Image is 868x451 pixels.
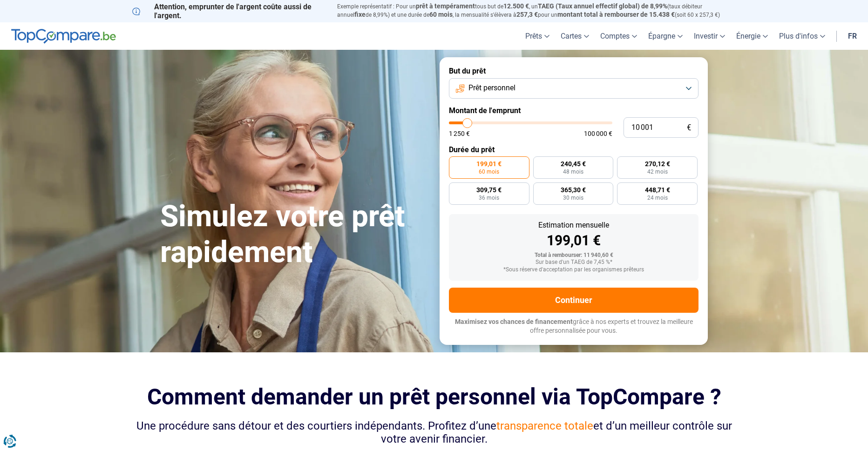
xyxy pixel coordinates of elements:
label: Montant de l'emprunt [449,106,698,115]
span: 365,30 € [561,187,586,193]
button: Continuer [449,288,698,313]
a: Épargne [643,22,688,50]
a: Énergie [731,22,773,50]
span: 240,45 € [561,161,586,167]
span: fixe [354,11,366,18]
a: Investir [688,22,731,50]
span: 199,01 € [476,161,502,167]
span: TAEG (Taux annuel effectif global) de 8,99% [538,2,667,10]
span: Maximisez vos chances de financement [455,318,573,325]
a: Prêts [520,22,555,50]
span: montant total à rembourser de 15.438 € [557,11,675,18]
div: 199,01 € [456,234,691,248]
div: Total à rembourser: 11 940,60 € [456,252,691,259]
span: 48 mois [563,169,583,175]
span: 257,3 € [516,11,538,18]
span: Prêt personnel [468,83,515,93]
a: Comptes [595,22,643,50]
span: 42 mois [647,169,668,175]
div: *Sous réserve d'acceptation par les organismes prêteurs [456,267,691,273]
span: 60 mois [429,11,453,18]
img: TopCompare [11,29,116,44]
p: Exemple représentatif : Pour un tous but de , un (taux débiteur annuel de 8,99%) et une durée de ... [337,2,736,19]
p: grâce à nos experts et trouvez la meilleure offre personnalisée pour vous. [449,317,698,336]
span: transparence totale [496,419,593,432]
span: 24 mois [647,195,668,201]
span: 448,71 € [645,187,670,193]
span: 1 250 € [449,130,470,137]
span: 30 mois [563,195,583,201]
p: Attention, emprunter de l'argent coûte aussi de l'argent. [132,2,326,20]
span: 270,12 € [645,161,670,167]
a: fr [842,22,862,50]
span: 60 mois [479,169,499,175]
h1: Simulez votre prêt rapidement [160,199,428,270]
span: € [687,124,691,132]
span: 100 000 € [584,130,612,137]
label: Durée du prêt [449,145,698,154]
label: But du prêt [449,67,698,75]
span: prêt à tempérament [416,2,475,10]
button: Prêt personnel [449,78,698,99]
a: Plus d'infos [773,22,831,50]
span: 12.500 € [503,2,529,10]
h2: Comment demander un prêt personnel via TopCompare ? [132,384,736,410]
span: 309,75 € [476,187,502,193]
div: Une procédure sans détour et des courtiers indépendants. Profitez d’une et d’un meilleur contrôle... [132,419,736,446]
a: Cartes [555,22,595,50]
div: Estimation mensuelle [456,222,691,229]
span: 36 mois [479,195,499,201]
div: Sur base d'un TAEG de 7,45 %* [456,259,691,266]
